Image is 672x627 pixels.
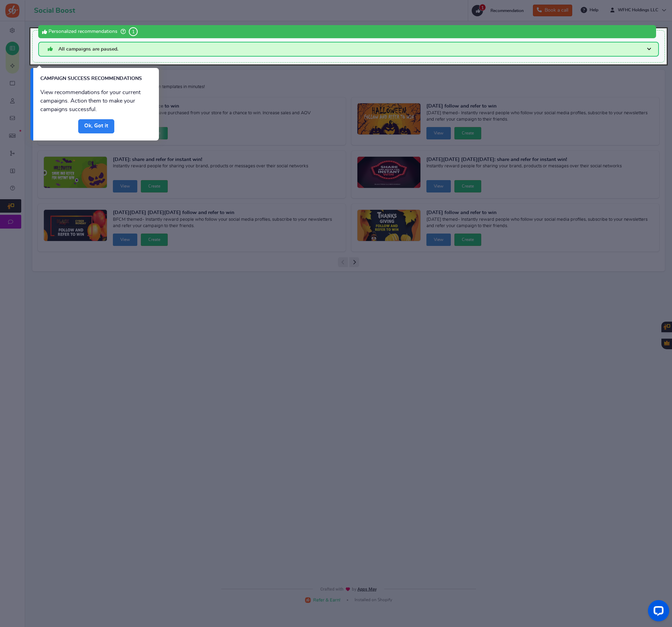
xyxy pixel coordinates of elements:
div: Personalized recommendations [38,25,656,38]
span: 1 [129,27,138,36]
div: View recommendations for your current campaigns. Action them to make your campaigns successful. [33,86,159,119]
iframe: LiveChat chat widget [642,597,672,627]
a: Done [78,119,114,133]
h1: CAMPAIGN SUCCESS RECOMMENDATIONS [40,75,145,82]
